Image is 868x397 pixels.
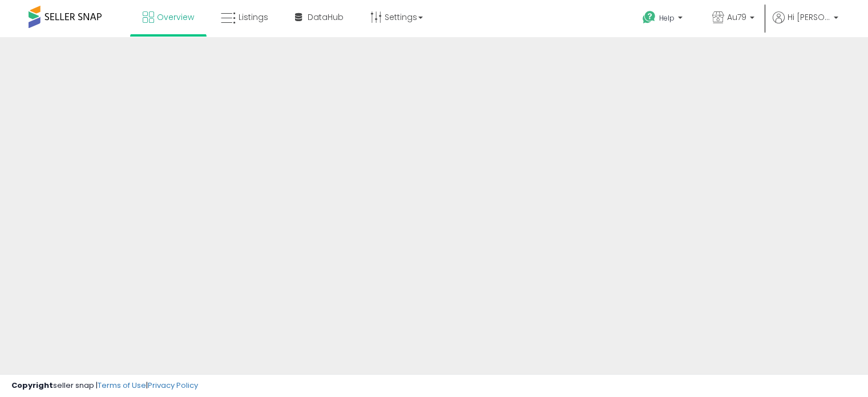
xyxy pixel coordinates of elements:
[98,380,146,391] a: Terms of Use
[11,380,53,391] strong: Copyright
[11,380,198,391] div: seller snap | |
[157,11,194,23] span: Overview
[788,11,830,23] span: Hi [PERSON_NAME]
[239,11,268,23] span: Listings
[727,11,746,23] span: Au79
[659,13,675,23] span: Help
[642,10,656,25] i: Get Help
[773,11,838,37] a: Hi [PERSON_NAME]
[308,11,344,23] span: DataHub
[148,380,198,391] a: Privacy Policy
[633,2,694,37] a: Help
